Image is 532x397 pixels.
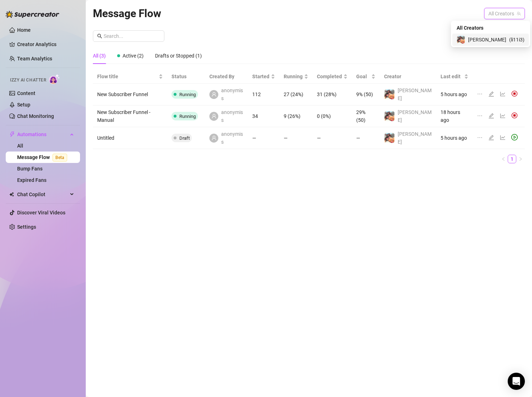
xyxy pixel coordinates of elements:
[17,102,30,108] a: Setup
[252,73,269,80] span: Started
[93,84,167,105] td: New Subscriber Funnel
[279,70,313,84] th: Running
[93,5,161,22] article: Message Flow
[6,11,59,18] img: logo-BBDzfeDw.svg
[221,86,243,102] span: anonymiss
[398,131,432,145] span: [PERSON_NAME]
[477,113,483,119] span: ellipsis
[499,155,508,163] li: Previous Page
[17,143,23,149] a: All
[511,134,518,140] span: play-circle
[17,90,35,96] a: Content
[17,166,43,172] a: Bump Fans
[517,11,521,16] span: team
[384,111,394,121] img: Lillie
[317,73,342,80] span: Completed
[468,36,506,44] span: [PERSON_NAME]
[508,155,516,163] li: 1
[380,70,436,84] th: Creator
[352,70,380,84] th: Goal
[17,56,52,61] a: Team Analytics
[501,157,506,161] span: left
[279,127,313,149] td: —
[104,32,160,40] input: Search...
[477,135,483,140] span: ellipsis
[313,127,352,149] td: —
[509,36,524,44] span: ( li11i3 )
[500,135,506,140] span: line-chart
[17,27,31,33] a: Home
[212,92,217,97] span: user
[508,155,516,163] a: 1
[17,154,70,160] a: Message FlowBeta
[511,90,518,97] img: svg%3e
[384,89,394,99] img: Lillie
[17,224,36,230] a: Settings
[205,70,248,84] th: Created By
[457,36,465,44] img: Lillie
[53,154,67,162] span: Beta
[313,105,352,127] td: 0 (0%)
[499,155,508,163] button: left
[17,113,54,119] a: Chat Monitoring
[179,114,196,119] span: Running
[279,105,313,127] td: 9 (26%)
[17,189,68,200] span: Chat Copilot
[398,109,432,123] span: [PERSON_NAME]
[93,127,167,149] td: Untitled
[221,108,243,124] span: anonymiss
[488,8,521,19] span: All Creators
[488,91,494,97] span: edit
[179,135,190,141] span: Draft
[352,84,380,105] td: 9% (50)
[9,131,15,137] span: thunderbolt
[436,84,473,105] td: 5 hours ago
[212,114,217,119] span: user
[313,84,352,105] td: 31 (28%)
[279,84,313,105] td: 27 (24%)
[500,91,506,97] span: line-chart
[436,105,473,127] td: 18 hours ago
[93,70,167,84] th: Flow title
[221,130,243,146] span: anonymiss
[179,92,196,97] span: Running
[123,53,144,59] span: Active (2)
[313,70,352,84] th: Completed
[17,39,74,50] a: Creator Analytics
[441,73,463,80] span: Last edit
[155,52,202,60] div: Drafts or Stopped (1)
[97,34,102,39] span: search
[516,155,525,163] button: right
[488,113,494,119] span: edit
[248,70,279,84] th: Started
[398,88,432,101] span: [PERSON_NAME]
[93,52,106,60] div: All (3)
[384,133,394,143] img: Lillie
[17,129,68,140] span: Automations
[97,73,157,80] span: Flow title
[511,112,518,119] img: svg%3e
[477,91,483,97] span: ellipsis
[167,70,205,84] th: Status
[352,105,380,127] td: 29% (50)
[212,135,217,140] span: user
[49,74,60,84] img: AI Chatter
[436,70,473,84] th: Last edit
[356,73,370,80] span: Goal
[352,127,380,149] td: —
[488,135,494,140] span: edit
[10,77,46,84] span: Izzy AI Chatter
[17,210,65,215] a: Discover Viral Videos
[17,177,46,183] a: Expired Fans
[516,155,525,163] li: Next Page
[284,73,303,80] span: Running
[457,24,483,32] span: All Creators
[500,113,506,119] span: line-chart
[508,373,525,390] div: Open Intercom Messenger
[436,127,473,149] td: 5 hours ago
[248,84,279,105] td: 112
[248,127,279,149] td: —
[518,157,523,161] span: right
[93,105,167,127] td: New Subscriber Funnel - Manual
[248,105,279,127] td: 34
